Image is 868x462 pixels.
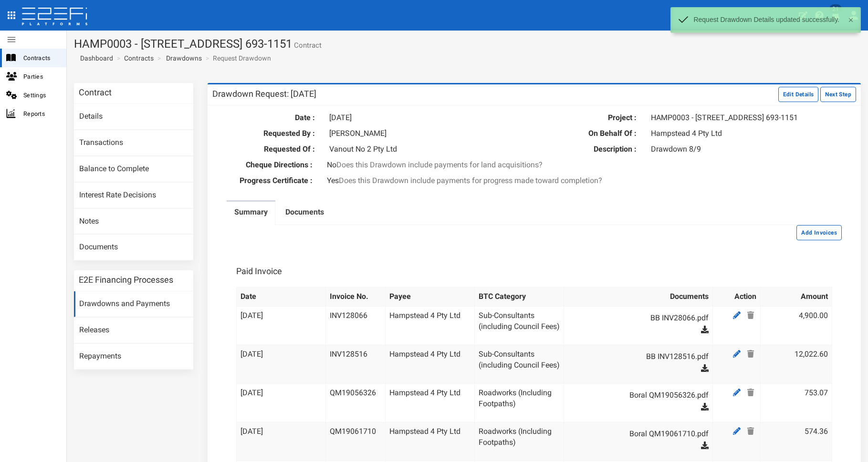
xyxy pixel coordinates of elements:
th: Action [713,287,761,307]
span: Reports [23,108,59,119]
div: HAMP0003 - [STREET_ADDRESS] 693-1151 [644,113,849,123]
button: Next Step [820,87,856,102]
td: [DATE] [236,422,325,461]
td: Roadworks (Including Footpaths) [475,383,564,422]
a: Contracts [124,53,154,63]
small: Contract [292,42,322,49]
th: Date [236,287,325,307]
div: Hampstead 4 Pty Ltd [644,128,849,139]
h3: Contract [79,88,112,97]
a: Drawdowns [166,53,202,63]
td: 574.36 [761,422,832,461]
td: 753.07 [761,383,832,422]
div: Yes [320,175,749,186]
td: 12,022.60 [761,345,832,383]
label: Summary [234,207,268,218]
a: Drawdowns and Payments [74,291,193,317]
label: Project : [541,113,644,123]
a: Boral QM19056326.pdf [577,388,709,403]
a: Next Step [820,89,856,98]
a: Documents [74,235,193,260]
a: Delete Payee [745,309,756,321]
span: Parties [23,71,59,82]
td: Hampstead 4 Pty Ltd [385,422,474,461]
a: Releases [74,318,193,343]
span: Does this Drawdown include payments for land acquisitions? [336,160,543,169]
label: Documents [285,207,324,218]
h3: Paid Invoice [236,267,282,276]
label: Description : [541,144,644,155]
th: Invoice No. [326,287,386,307]
h3: E2E Financing Processes [79,276,173,284]
a: Documents [278,202,332,226]
td: QM19056326 [326,383,386,422]
h1: HAMP0003 - [STREET_ADDRESS] 693-1151 [74,38,861,50]
span: Dashboard [76,54,113,62]
a: Notes [74,209,193,235]
li: Request Drawdown [203,53,271,63]
label: Date : [220,113,322,123]
span: Contracts [23,52,59,63]
a: Add Invoices [796,227,842,236]
div: Drawdown 8/9 [644,144,849,155]
div: Vanout No 2 Pty Ltd [322,144,527,155]
a: Balance to Complete [74,156,193,182]
a: Interest Rate Decisions [74,183,193,208]
a: Dashboard [76,53,113,63]
a: BB INV128516.pdf [577,349,709,364]
a: BB INV28066.pdf [577,310,709,326]
a: Delete Payee [745,348,756,360]
th: Documents [564,287,713,307]
td: QM19061710 [326,422,386,461]
div: No [320,160,749,171]
td: 4,900.00 [761,306,832,345]
div: [DATE] [322,113,527,123]
a: Summary [227,202,275,226]
div: [PERSON_NAME] [322,128,527,139]
label: Requested Of : [220,144,322,155]
button: Add Invoices [796,225,842,240]
a: Delete Payee [745,425,756,437]
a: Boral QM19061710.pdf [577,426,709,441]
h3: Drawdown Request: [DATE] [212,90,316,98]
td: [DATE] [236,306,325,345]
label: On Behalf Of : [541,128,644,139]
td: [DATE] [236,345,325,383]
td: INV128516 [326,345,386,383]
th: Amount [761,287,832,307]
th: BTC Category [475,287,564,307]
td: Sub-Consultants (including Council Fees) [475,306,564,345]
td: Hampstead 4 Pty Ltd [385,345,474,383]
td: INV128066 [326,306,386,345]
button: Edit Details [778,87,819,102]
a: Edit Details [778,89,821,98]
p: Request Drawdown Details updated successfully. [693,16,839,23]
span: Does this Drawdown include payments for progress made toward completion? [339,176,602,185]
td: Roadworks (Including Footpaths) [475,422,564,461]
span: Settings [23,90,59,101]
a: Details [74,104,193,130]
td: Hampstead 4 Pty Ltd [385,383,474,422]
a: Delete Payee [745,387,756,399]
label: Requested By : [220,128,322,139]
label: Cheque Directions : [212,160,320,171]
label: Progress Certificate : [212,175,320,186]
th: Payee [385,287,474,307]
td: [DATE] [236,383,325,422]
td: Sub-Consultants (including Council Fees) [475,345,564,383]
td: Hampstead 4 Pty Ltd [385,306,474,345]
a: Transactions [74,130,193,156]
a: Repayments [74,344,193,370]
